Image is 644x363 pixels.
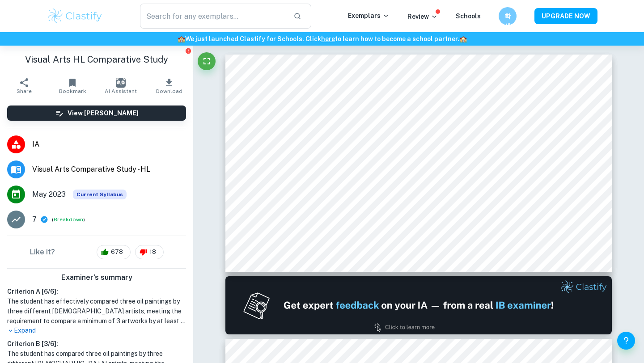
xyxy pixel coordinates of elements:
button: Report issue [185,47,191,54]
h6: Criterion B [ 3 / 6 ]: [7,339,186,349]
span: Bookmark [59,88,86,94]
p: Expand [7,326,186,335]
button: Bookmark [48,73,97,98]
button: AI Assistant [97,73,145,98]
span: ( ) [52,215,85,224]
button: Help and Feedback [617,332,635,350]
h1: Visual Arts HL Comparative Study [7,53,186,66]
div: 18 [135,245,164,259]
span: Share [17,88,32,94]
h6: Like it? [30,247,55,257]
button: View [PERSON_NAME] [7,106,186,121]
img: AI Assistant [116,78,126,88]
button: 학생 [499,7,517,25]
button: Breakdown [54,215,83,224]
button: Fullscreen [198,52,216,70]
span: IA [32,139,186,150]
h6: View [PERSON_NAME] [68,108,139,118]
span: Visual Arts Comparative Study - HL [32,164,186,175]
input: Search for any exemplars... [140,4,286,29]
span: AI Assistant [105,88,137,94]
button: Download [145,73,193,98]
span: 🏫 [459,35,467,42]
img: Clastify logo [47,7,103,25]
div: This exemplar is based on the current syllabus. Feel free to refer to it for inspiration/ideas wh... [73,190,127,199]
p: 7 [32,214,37,225]
h6: We just launched Clastify for Schools. Click to learn how to become a school partner. [2,34,642,44]
span: May 2023 [32,189,66,200]
h6: Criterion A [ 6 / 6 ]: [7,287,186,296]
h6: Examiner's summary [4,272,190,283]
h1: The student has effectively compared three oil paintings by three different [DEMOGRAPHIC_DATA] ar... [7,296,186,326]
a: Schools [456,13,481,20]
span: 🏫 [178,35,185,42]
span: Current Syllabus [73,190,127,199]
span: Download [156,88,182,94]
img: Ad [225,276,612,334]
button: UPGRADE NOW [534,8,597,24]
span: 18 [144,248,161,257]
p: Review [407,12,438,21]
span: 678 [106,248,128,257]
p: Exemplars [348,11,390,21]
h6: 학생 [503,11,513,21]
a: here [321,35,335,42]
div: 678 [97,245,131,259]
